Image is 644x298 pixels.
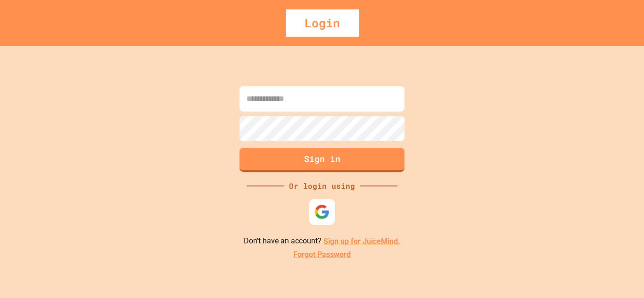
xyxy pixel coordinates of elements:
a: Sign up for JuiceMind. [323,236,400,245]
div: Or login using [284,180,360,192]
a: Forgot Password [293,249,351,260]
p: Don't have an account? [244,235,400,247]
img: google-icon.svg [314,204,330,219]
button: Sign in [239,148,405,172]
div: Login [286,9,359,37]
